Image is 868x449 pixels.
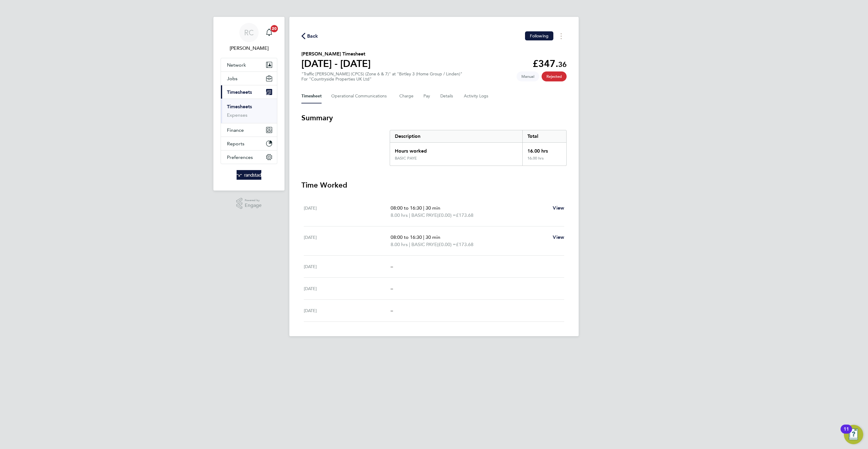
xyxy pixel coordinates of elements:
[301,89,322,103] button: Timesheet
[530,33,549,39] span: Following
[411,241,437,248] span: BASIC PAYE
[227,112,247,118] a: Expenses
[304,263,391,270] div: [DATE]
[426,234,440,240] span: 30 min
[391,205,422,211] span: 08:00 to 16:30
[227,127,244,133] span: Finance
[411,212,437,219] span: BASIC PAYE
[456,212,473,218] span: £173.68
[304,204,391,219] div: [DATE]
[553,205,564,211] span: View
[301,71,462,82] div: "Traffic [PERSON_NAME] (CPCS) (Zone 6 & 7)" at "Birtley 3 (Home Group / Linden)"
[391,308,393,313] span: –
[533,58,567,69] app-decimal: £347.
[301,32,318,40] button: Back
[237,170,262,180] img: randstad-logo-retina.png
[271,25,278,32] span: 20
[437,242,456,247] span: (£0.00) =
[423,234,424,240] span: |
[395,156,417,161] div: BASIC PAYE
[391,234,422,240] span: 08:00 to 16:30
[390,130,522,142] div: Description
[426,205,440,211] span: 30 min
[227,141,244,147] span: Reports
[304,285,391,292] div: [DATE]
[301,113,567,123] h3: Summary
[391,212,408,218] span: 8.00 hrs
[301,50,371,58] h2: [PERSON_NAME] Timesheet
[423,89,431,103] button: Pay
[399,89,414,103] button: Charge
[221,150,277,164] button: Preferences
[522,143,566,156] div: 16.00 hrs
[301,180,567,190] h3: Time Worked
[391,264,393,269] span: –
[456,242,473,247] span: £173.68
[221,45,277,52] span: Rebecca Cahill
[844,429,849,437] div: 11
[525,31,553,40] button: Following
[236,198,262,209] a: Powered byEngage
[227,62,246,68] span: Network
[437,212,456,218] span: (£0.00) =
[301,58,371,70] h1: [DATE] - [DATE]
[221,123,277,137] button: Finance
[221,137,277,150] button: Reports
[213,17,285,191] nav: Main navigation
[227,154,253,160] span: Preferences
[464,89,489,103] button: Activity Logs
[245,203,262,208] span: Engage
[263,23,275,42] a: 20
[556,31,567,41] button: Timesheets Menu
[553,234,564,241] a: View
[542,71,567,81] span: This timesheet has been rejected.
[558,60,567,69] span: 36
[221,72,277,85] button: Jobs
[304,234,391,248] div: [DATE]
[522,156,566,166] div: 16.00 hrs
[391,242,408,247] span: 8.00 hrs
[390,130,567,166] div: Summary
[844,425,863,444] button: Open Resource Center, 11 new notifications
[227,89,252,95] span: Timesheets
[331,89,390,103] button: Operational Communications
[227,104,252,109] a: Timesheets
[221,23,277,52] a: RC[PERSON_NAME]
[307,33,318,40] span: Back
[553,204,564,212] a: View
[221,99,277,123] div: Timesheets
[221,170,277,180] a: Go to home page
[301,113,567,322] section: Timesheet
[244,29,254,36] span: RC
[304,307,391,314] div: [DATE]
[423,205,424,211] span: |
[553,234,564,240] span: View
[409,242,410,247] span: |
[245,198,262,203] span: Powered by
[227,76,237,81] span: Jobs
[221,85,277,99] button: Timesheets
[390,143,522,156] div: Hours worked
[391,286,393,291] span: –
[522,130,566,142] div: Total
[301,77,462,82] div: For "Countryside Properties UK Ltd"
[221,58,277,71] button: Network
[517,71,539,81] span: This timesheet was manually created.
[440,89,454,103] button: Details
[409,212,410,218] span: |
